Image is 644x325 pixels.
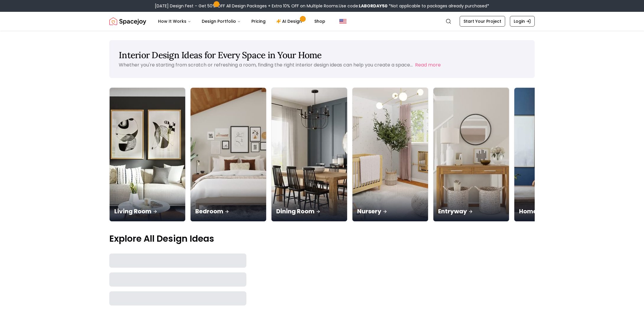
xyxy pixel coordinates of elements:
[352,87,428,222] a: NurseryNursery
[460,16,505,27] a: Start Your Project
[153,15,330,27] nav: Main
[190,87,266,222] a: BedroomBedroom
[119,61,413,68] p: Whether you're starting from scratch or refreshing a room, finding the right interior design idea...
[510,16,535,27] a: Login
[276,207,342,215] p: Dining Room
[271,15,308,27] a: AI Design
[109,87,186,222] a: Living RoomLiving Room
[388,3,489,9] span: *Not applicable to packages already purchased*
[339,3,388,9] span: Use code:
[109,15,146,27] a: Spacejoy
[433,87,509,222] a: EntrywayEntryway
[357,207,423,215] p: Nursery
[339,18,347,25] img: United States
[310,15,330,27] a: Shop
[191,88,266,221] img: Bedroom
[519,207,585,215] p: Home Office
[119,50,525,60] h1: Interior Design Ideas for Every Space in Your Home
[359,3,388,9] b: LABORDAY50
[155,3,489,9] div: [DATE] Design Fest – Get 50% OFF All Design Packages + Extra 10% OFF on Multiple Rooms.
[514,88,590,221] img: Home Office
[114,207,180,215] p: Living Room
[271,88,347,221] img: Dining Room
[153,15,196,27] button: How It Works
[514,87,590,222] a: Home OfficeHome Office
[247,15,270,27] a: Pricing
[195,207,261,215] p: Bedroom
[109,233,535,244] p: Explore All Design Ideas
[197,15,245,27] button: Design Portfolio
[109,15,146,27] img: Spacejoy Logo
[415,61,441,69] button: Read more
[433,88,509,221] img: Entryway
[110,88,185,221] img: Living Room
[271,87,347,222] a: Dining RoomDining Room
[352,88,428,221] img: Nursery
[109,12,535,31] nav: Global
[438,207,504,215] p: Entryway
